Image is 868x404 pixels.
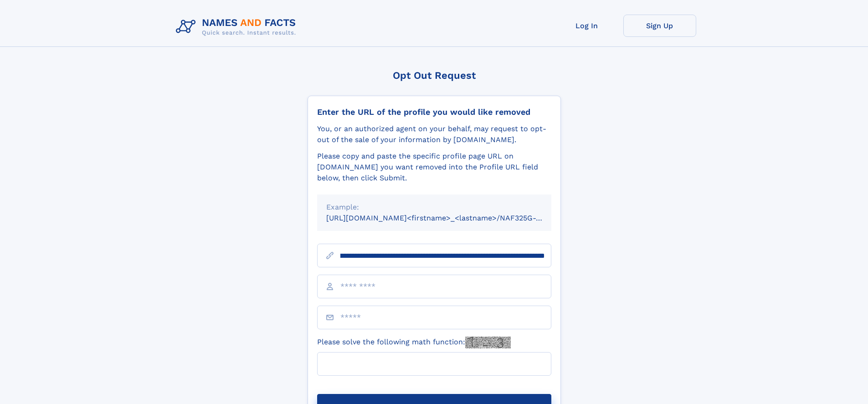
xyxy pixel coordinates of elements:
[308,70,561,81] div: Opt Out Request
[317,107,551,117] div: Enter the URL of the profile you would like removed
[317,151,551,184] div: Please copy and paste the specific profile page URL on [DOMAIN_NAME] you want removed into the Pr...
[550,15,623,37] a: Log In
[172,15,303,39] img: Logo Names and Facts
[623,15,696,37] a: Sign Up
[326,202,542,213] div: Example:
[317,123,551,145] div: You, or an authorized agent on your behalf, may request to opt-out of the sale of your informatio...
[326,214,569,222] small: [URL][DOMAIN_NAME]<firstname>_<lastname>/NAF325G-xxxxxxxx
[317,337,511,348] label: Please solve the following math function:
